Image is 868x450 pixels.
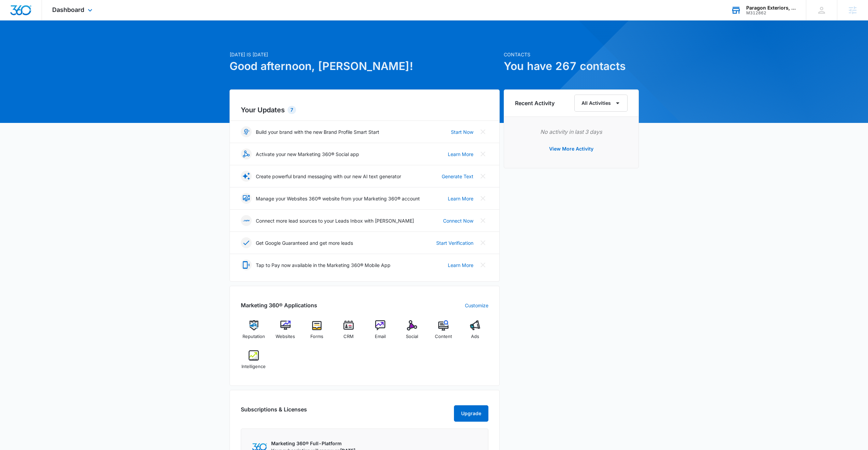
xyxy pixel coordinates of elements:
[375,333,386,340] span: Email
[477,193,488,204] button: Close
[504,51,639,58] p: Contacts
[272,320,298,345] a: Websites
[241,405,307,419] h2: Subscriptions & Licenses
[443,217,473,224] a: Connect Now
[399,320,425,345] a: Social
[477,215,488,226] button: Close
[448,262,473,269] a: Learn More
[304,320,330,345] a: Forms
[436,239,473,247] a: Start Verification
[442,173,473,180] a: Generate Text
[336,320,362,345] a: CRM
[256,262,391,269] p: Tap to Pay now available in the Marketing 360® Mobile App
[241,301,317,309] h2: Marketing 360® Applications
[256,195,420,202] p: Manage your Websites 360® website from your Marketing 360® account
[542,141,600,157] button: View More Activity
[477,126,488,137] button: Close
[448,195,473,202] a: Learn More
[477,237,488,248] button: Close
[406,333,418,340] span: Social
[343,333,354,340] span: CRM
[276,333,295,340] span: Websites
[454,405,488,422] button: Upgrade
[241,105,488,115] h2: Your Updates
[465,302,488,309] a: Customize
[241,350,267,375] a: Intelligence
[256,128,379,136] p: Build your brand with the new Brand Profile Smart Start
[451,128,473,136] a: Start Now
[430,320,457,345] a: Content
[477,259,488,270] button: Close
[435,333,452,340] span: Content
[574,95,628,112] button: All Activities
[448,151,473,158] a: Learn More
[242,333,265,340] span: Reputation
[515,128,628,136] p: No activity in last 3 days
[477,149,488,159] button: Close
[367,320,394,345] a: Email
[256,173,401,180] p: Create powerful brand messaging with our new AI text generator
[230,51,500,58] p: [DATE] is [DATE]
[256,239,353,247] p: Get Google Guaranteed and get more leads
[310,333,323,340] span: Forms
[477,171,488,182] button: Close
[256,217,414,224] p: Connect more lead sources to your Leads Inbox with [PERSON_NAME]
[746,5,796,11] div: account name
[230,58,500,74] h1: Good afternoon, [PERSON_NAME]!
[52,6,84,13] span: Dashboard
[746,11,796,15] div: account id
[256,151,359,158] p: Activate your new Marketing 360® Social app
[288,106,296,114] div: 7
[241,363,266,370] span: Intelligence
[462,320,488,345] a: Ads
[504,58,639,74] h1: You have 267 contacts
[471,333,479,340] span: Ads
[271,440,355,447] p: Marketing 360® Full-Platform
[241,320,267,345] a: Reputation
[515,99,555,107] h6: Recent Activity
